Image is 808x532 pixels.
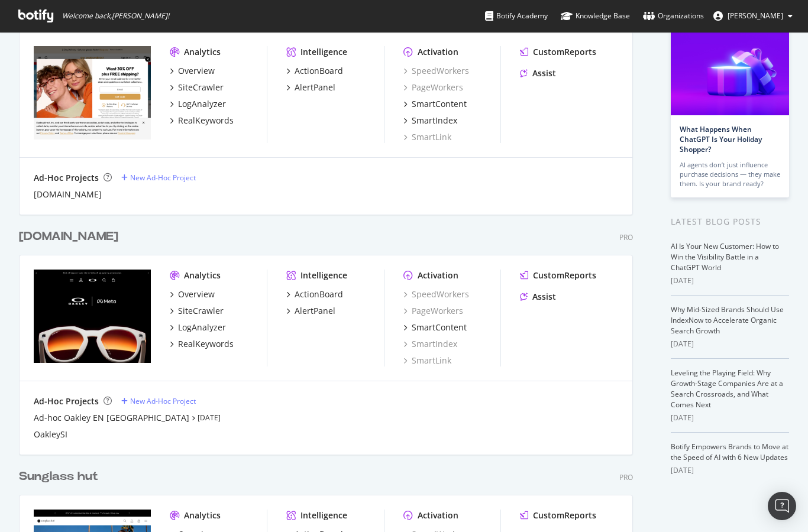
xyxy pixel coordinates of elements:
div: Pro [619,472,633,482]
div: Analytics [184,46,221,58]
a: Why Mid-Sized Brands Should Use IndexNow to Accelerate Organic Search Growth [671,304,784,336]
a: AI Is Your New Customer: How to Win the Visibility Battle in a ChatGPT World [671,241,779,273]
a: SmartIndex [403,338,457,350]
div: SiteCrawler [178,82,224,93]
div: Overview [178,65,215,77]
div: Intelligence [300,270,347,281]
a: Assist [520,67,556,79]
div: Assist [532,291,556,303]
a: AlertPanel [286,305,335,317]
div: New Ad-Hoc Project [130,173,196,183]
a: [DATE] [198,413,221,423]
div: SiteCrawler [178,305,224,317]
a: OakleySI [34,429,67,440]
span: Welcome back, [PERSON_NAME] ! [62,11,169,21]
a: What Happens When ChatGPT Is Your Holiday Shopper? [680,124,762,154]
a: CustomReports [520,46,596,58]
a: [DOMAIN_NAME] [34,189,102,200]
div: Open Intercom Messenger [768,492,796,520]
div: SmartContent [412,322,467,333]
div: LogAnalyzer [178,98,226,110]
a: New Ad-Hoc Project [121,173,196,183]
a: Assist [520,291,556,303]
a: [DOMAIN_NAME] [19,228,123,245]
div: RealKeywords [178,115,234,126]
a: Overview [170,65,215,77]
div: [DATE] [671,275,789,286]
img: eyebuydirect.com [34,46,151,140]
div: Knowledge Base [561,10,630,22]
a: SmartLink [403,131,451,143]
a: CustomReports [520,270,596,281]
div: Assist [532,67,556,79]
div: Intelligence [300,46,347,58]
div: AlertPanel [295,305,335,317]
a: SmartContent [403,98,467,110]
a: AlertPanel [286,82,335,93]
div: LogAnalyzer [178,322,226,333]
a: Overview [170,288,215,300]
a: SmartContent [403,322,467,333]
a: LogAnalyzer [170,98,226,110]
div: AlertPanel [295,82,335,93]
a: PageWorkers [403,82,463,93]
div: Activation [418,510,458,521]
div: Overview [178,288,215,300]
a: ActionBoard [286,65,343,77]
div: AI agents don’t just influence purchase decisions — they make them. Is your brand ready? [680,160,780,189]
div: [DATE] [671,413,789,423]
a: RealKeywords [170,338,234,350]
a: Leveling the Playing Field: Why Growth-Stage Companies Are at a Search Crossroads, and What Comes... [671,368,783,410]
img: www.oakley.com [34,270,151,363]
div: SmartIndex [412,115,457,126]
a: New Ad-Hoc Project [121,396,196,406]
div: Analytics [184,270,221,281]
div: [DATE] [671,339,789,349]
div: Ad-Hoc Projects [34,172,99,184]
div: CustomReports [533,270,596,281]
div: SmartContent [412,98,467,110]
a: SmartIndex [403,115,457,126]
button: [PERSON_NAME] [704,7,802,25]
div: CustomReports [533,46,596,58]
div: Intelligence [300,510,347,521]
a: SmartLink [403,355,451,366]
div: Pro [619,232,633,242]
div: Activation [418,270,458,281]
div: [DOMAIN_NAME] [19,228,118,245]
a: Ad-hoc Oakley EN [GEOGRAPHIC_DATA] [34,412,189,424]
div: Organizations [643,10,704,22]
div: Sunglass hut [19,468,98,485]
div: Ad-Hoc Projects [34,395,99,407]
div: CustomReports [533,510,596,521]
a: CustomReports [520,510,596,521]
a: Sunglass hut [19,468,103,485]
a: ActionBoard [286,288,343,300]
span: luca Quinti [728,11,783,21]
div: ActionBoard [295,65,343,77]
a: LogAnalyzer [170,322,226,333]
div: Botify Academy [485,10,548,22]
a: SiteCrawler [170,82,224,93]
div: RealKeywords [178,338,234,350]
div: Analytics [184,510,221,521]
div: ActionBoard [295,288,343,300]
div: New Ad-Hoc Project [130,396,196,406]
a: SpeedWorkers [403,65,469,77]
a: SiteCrawler [170,305,224,317]
img: What Happens When ChatGPT Is Your Holiday Shopper? [671,21,789,115]
a: Botify Empowers Brands to Move at the Speed of AI with 6 New Updates [671,442,788,462]
div: [DATE] [671,465,789,476]
a: PageWorkers [403,305,463,317]
div: Latest Blog Posts [671,215,789,228]
a: RealKeywords [170,115,234,126]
